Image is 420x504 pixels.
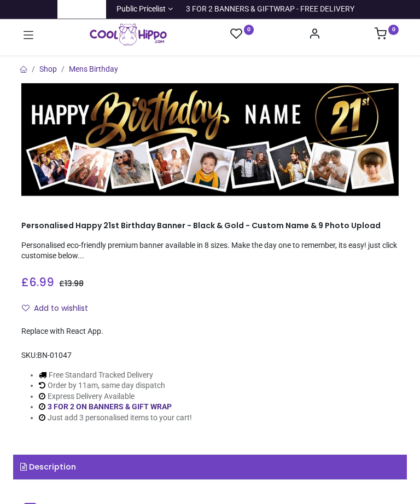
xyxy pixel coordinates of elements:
a: Trustpilot [66,4,98,15]
li: Just add 3 personalised items to your cart! [39,413,192,424]
h1: Personalised Happy 21st Birthday Banner - Black & Gold - Custom Name & 9 Photo Upload [21,221,399,231]
li: Free Standard Tracked Delivery [39,370,192,381]
a: Public Pricelist [114,4,173,15]
sup: 0 [244,25,254,35]
div: Replace with React App. [21,326,399,337]
span: £ [59,278,84,289]
a: Description [13,455,407,480]
span: BN-01047 [37,351,72,360]
a: 0 [230,27,254,41]
span: Public Pricelist [116,4,166,15]
img: Cool Hippo [90,24,167,45]
a: Shop [39,65,57,73]
sup: 0 [388,25,399,35]
div: SKU: [21,350,399,361]
p: Personalised eco-friendly premium banner available in 8 sizes. Make the day one to remember, its ... [21,240,399,262]
a: Mens Birthday [69,65,118,73]
i: Add to wishlist [22,304,30,312]
a: Logo of Cool Hippo [90,24,167,45]
li: Order by 11am, same day dispatch [39,380,192,391]
a: 3 FOR 2 ON BANNERS & GIFT WRAP [48,402,172,411]
button: Add to wishlistAdd to wishlist [21,299,97,318]
li: Express Delivery Available [39,391,192,402]
img: Personalised Happy 21st Birthday Banner - Black & Gold - Custom Name & 9 Photo Upload [21,83,399,196]
span: 6.99 [29,274,54,290]
div: 3 FOR 2 BANNERS & GIFTWRAP - FREE DELIVERY [186,4,354,15]
span: £ [21,275,54,291]
a: Account Info [308,31,320,39]
span: 13.98 [65,278,84,289]
a: 0 [375,31,399,39]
